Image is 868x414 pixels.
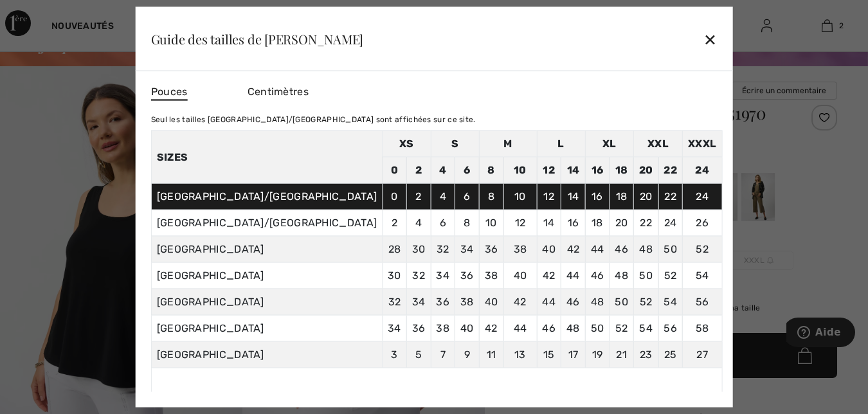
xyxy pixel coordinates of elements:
td: 5 [406,341,431,368]
td: 12 [503,210,537,236]
td: 24 [658,210,683,236]
td: 46 [537,315,561,341]
td: 40 [503,262,537,289]
td: L [537,130,585,157]
td: 2 [406,183,431,210]
td: 38 [479,262,503,289]
td: 54 [683,262,722,289]
td: 54 [633,315,658,341]
td: 4 [406,210,431,236]
td: 14 [561,157,586,183]
td: 54 [658,289,683,315]
td: 21 [610,341,634,368]
td: 30 [406,236,431,262]
td: 34 [383,315,407,341]
span: Pouces [151,84,188,101]
span: Centimètres [248,85,309,98]
td: 13 [503,341,537,368]
td: 24 [683,157,722,183]
td: [GEOGRAPHIC_DATA]/[GEOGRAPHIC_DATA] [151,210,383,236]
td: 7 [431,341,455,368]
td: 38 [455,289,480,315]
td: 42 [479,315,503,341]
td: 46 [561,289,586,315]
td: [GEOGRAPHIC_DATA] [151,341,383,368]
td: 20 [633,183,658,210]
td: 10 [503,157,537,183]
td: 10 [479,210,503,236]
td: 30 [383,262,407,289]
td: 42 [537,262,561,289]
td: 46 [610,236,634,262]
td: 34 [406,289,431,315]
td: 14 [537,210,561,236]
div: ✕ [703,25,717,52]
td: XS [383,130,431,157]
td: 6 [455,157,480,183]
td: 46 [585,262,610,289]
td: 20 [610,210,634,236]
td: 4 [431,157,455,183]
td: 48 [585,289,610,315]
td: 10 [503,183,537,210]
td: 24 [683,183,722,210]
td: S [431,130,479,157]
td: 3 [383,341,407,368]
td: 6 [455,183,480,210]
td: 48 [561,315,586,341]
td: 36 [455,262,480,289]
td: 16 [585,183,610,210]
td: 2 [383,210,407,236]
td: [GEOGRAPHIC_DATA] [151,262,383,289]
td: 9 [455,341,480,368]
td: 34 [431,262,455,289]
td: 20 [633,157,658,183]
td: 36 [406,315,431,341]
td: 14 [561,183,586,210]
td: 52 [610,315,634,341]
td: 6 [431,210,455,236]
td: 2 [406,157,431,183]
td: 19 [585,341,610,368]
td: 15 [537,341,561,368]
td: 17 [561,341,586,368]
td: 22 [633,210,658,236]
td: 16 [585,157,610,183]
td: 32 [383,289,407,315]
td: [GEOGRAPHIC_DATA]/[GEOGRAPHIC_DATA] [151,183,383,210]
th: Sizes [151,130,383,183]
td: [GEOGRAPHIC_DATA] [151,236,383,262]
td: 48 [610,262,634,289]
td: 40 [537,236,561,262]
td: 58 [683,315,722,341]
td: 42 [503,289,537,315]
td: 0 [383,157,407,183]
td: 38 [503,236,537,262]
td: 50 [610,289,634,315]
td: XXL [633,130,682,157]
td: 44 [537,289,561,315]
td: 52 [683,236,722,262]
td: [GEOGRAPHIC_DATA] [151,315,383,341]
td: 44 [561,262,586,289]
td: 38 [431,315,455,341]
td: 50 [633,262,658,289]
td: 16 [561,210,586,236]
td: 28 [383,236,407,262]
td: 12 [537,157,561,183]
td: 50 [585,315,610,341]
td: 26 [683,210,722,236]
span: Aide [29,9,55,21]
td: 32 [431,236,455,262]
td: 27 [683,341,722,368]
td: 4 [431,183,455,210]
td: 22 [658,183,683,210]
td: 42 [561,236,586,262]
td: 22 [658,157,683,183]
td: 18 [585,210,610,236]
td: 8 [479,183,503,210]
td: [GEOGRAPHIC_DATA] [151,289,383,315]
td: 52 [633,289,658,315]
td: 50 [658,236,683,262]
td: 52 [658,262,683,289]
